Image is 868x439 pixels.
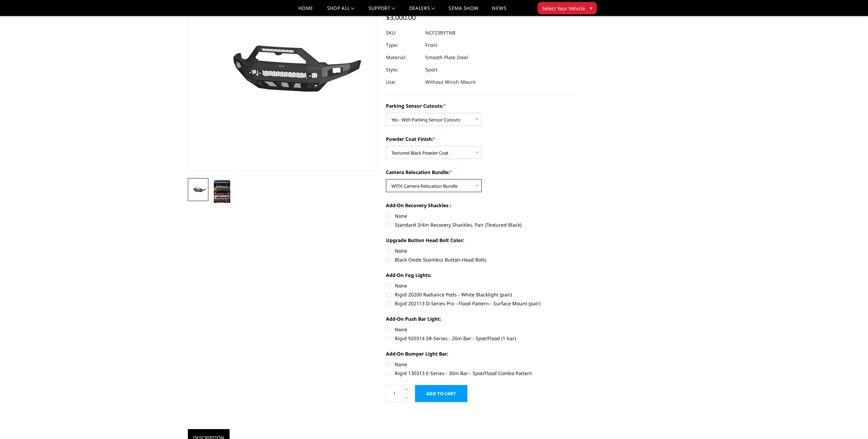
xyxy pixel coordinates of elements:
label: None [386,282,575,289]
a: shop all [327,6,355,16]
label: None [386,361,575,368]
label: Rigid 920314 SR-Series - 20in Bar - Spot/Flood (1 bar) [386,335,575,342]
label: None [386,247,575,254]
input: Add to Cart [415,385,467,402]
dd: Without Winch Mount [425,76,476,88]
label: Add-On Recovery Shackles : [386,202,575,209]
label: Powder Coat Finish: [386,135,575,143]
label: Rigid 202113 D-Series Pro - Flood Pattern - Surface Mount (pair) [386,300,575,307]
a: News [492,6,506,16]
dt: Type: [386,39,420,51]
dt: Use: [386,76,420,88]
label: Black Oxide Stainless Button-Head Bolts [386,256,575,263]
label: Rigid 20200 Radiance Pods - White Blacklight (pair) [386,291,575,298]
iframe: Chat Widget [834,406,868,439]
dd: Smooth Plate Steel [425,51,468,64]
span: $3,000.00 [386,13,416,22]
img: Multiple lighting options [214,180,230,203]
label: Parking Sensor Cutouts: [386,102,575,109]
a: SEMA Show [449,6,478,16]
label: Rigid 130313 E-Series - 30in Bar - Spot/Flood Combo Pattern [386,370,575,377]
span: Select Your Vehicle [542,5,585,12]
dd: Sport [425,64,438,76]
a: Home [298,6,313,16]
label: Add-On Bumper Light Bar: [386,350,575,357]
label: Standard 3/4in Recovery Shackles, Pair (Textured Black) [386,221,575,228]
label: Add-On Push Bar Light: [386,315,575,322]
a: Dealers [409,6,435,16]
span: ▾ [590,4,592,12]
button: Select Your Vehicle [537,2,597,14]
dt: Style: [386,64,420,76]
dt: SKU: [386,27,420,39]
dt: Material: [386,51,420,64]
img: 2023-2025 Ford F250-350 - Freedom Series - Sport Front Bumper (non-winch) [190,186,206,194]
label: None [386,326,575,333]
label: Add-On Fog Lights: [386,271,575,279]
dd: Front [425,39,437,51]
dd: NCF23BYTNB [425,27,455,39]
label: Upgrade Button Head Bolt Color: [386,237,575,244]
a: Support [368,6,396,16]
label: Camera Relocation Bundle: [386,169,575,176]
label: None [386,212,575,219]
